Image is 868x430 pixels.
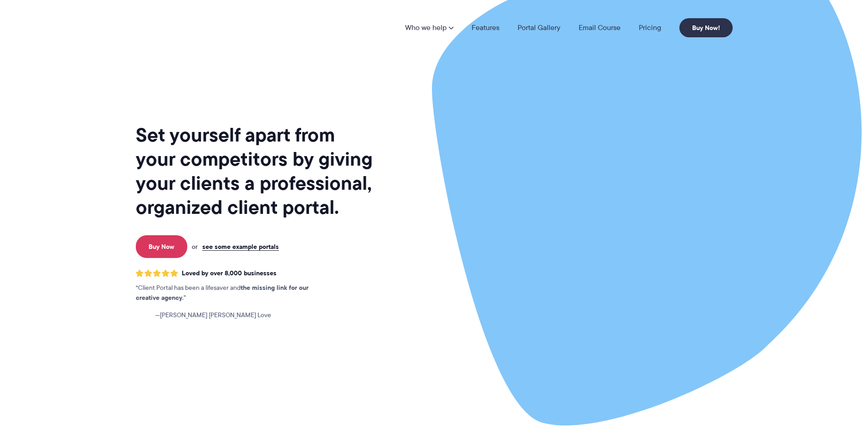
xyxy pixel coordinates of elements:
[679,18,733,37] a: Buy Now!
[639,24,661,31] a: Pricing
[579,24,621,31] a: Email Course
[136,123,375,219] h1: Set yourself apart from your competitors by giving your clients a professional, organized client ...
[136,283,327,303] p: Client Portal has been a lifesaver and .
[518,24,560,31] a: Portal Gallery
[182,269,277,277] span: Loved by over 8,000 businesses
[136,283,308,303] strong: the missing link for our creative agency
[155,310,271,320] span: [PERSON_NAME] [PERSON_NAME] Love
[202,243,279,251] a: see some example portals
[136,235,187,258] a: Buy Now
[405,24,453,31] a: Who we help
[472,24,499,31] a: Features
[192,243,198,251] span: or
